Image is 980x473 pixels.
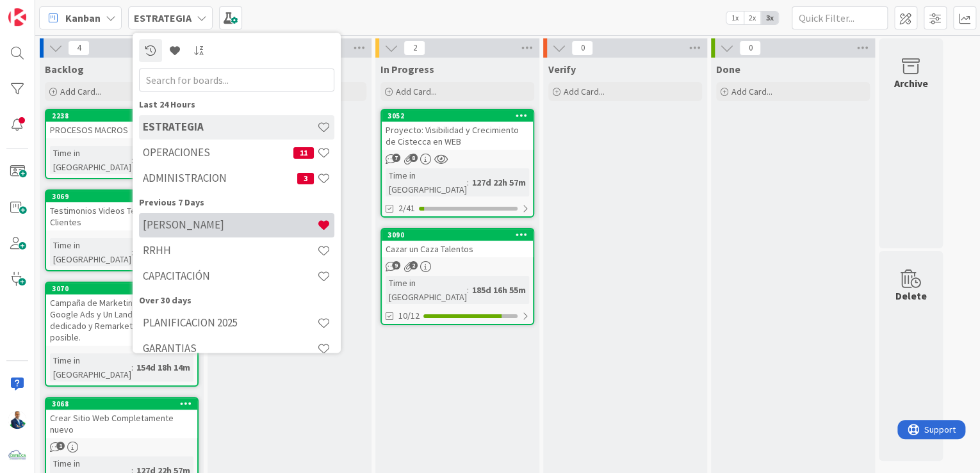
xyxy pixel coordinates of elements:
[398,309,420,323] span: 10/12
[467,175,469,189] span: :
[50,238,131,266] div: Time in [GEOGRAPHIC_DATA]
[739,40,761,56] span: 0
[388,230,533,239] div: 3090
[382,110,533,150] div: 3052Proyecto: Visibilidad y Crecimiento de Cistecca en WEB
[46,410,197,438] div: Crear Sitio Web Completamente nuevo
[564,86,605,97] span: Add Card...
[398,202,415,215] span: 2/41
[571,40,593,56] span: 0
[396,86,437,97] span: Add Card...
[386,276,467,304] div: Time in [GEOGRAPHIC_DATA]
[382,229,533,241] div: 3090
[60,86,101,97] span: Add Card...
[388,111,533,120] div: 3052
[50,353,131,381] div: Time in [GEOGRAPHIC_DATA]
[56,442,65,450] span: 1
[726,12,744,24] span: 1x
[45,282,199,387] a: 3070Campaña de Marketing Digital con Google Ads y Un Landing Page dedicado y Remarketing de ser p...
[894,76,928,91] div: Archive
[297,173,314,184] span: 3
[409,261,418,269] span: 2
[46,110,197,138] div: 2238PROCESOS MACROS
[143,172,297,185] h4: ADMINISTRACION
[52,192,197,201] div: 3069
[548,63,576,76] span: Verify
[45,63,84,76] span: Backlog
[409,154,418,162] span: 8
[380,109,534,218] a: 3052Proyecto: Visibilidad y Crecimiento de Cistecca en WEBTime in [GEOGRAPHIC_DATA]:127d 22h 57m2/41
[68,40,90,56] span: 4
[143,342,317,355] h4: GARANTIAS
[744,12,761,24] span: 2x
[46,191,197,202] div: 3069
[792,6,888,29] input: Quick Filter...
[45,109,199,179] a: 2238PROCESOS MACROSTime in [GEOGRAPHIC_DATA]:423d 20h 40m
[50,146,131,174] div: Time in [GEOGRAPHIC_DATA]
[380,63,434,76] span: In Progress
[139,196,334,209] div: Previous 7 Days
[143,317,317,330] h4: PLANIFICACION 2025
[8,8,26,26] img: Visit kanbanzone.com
[45,189,199,271] a: 3069Testimonios Videos Testimoniales de ClientesTime in [GEOGRAPHIC_DATA]:154d 18h 14m
[731,86,772,97] span: Add Card...
[52,284,197,293] div: 3070
[404,40,425,56] span: 2
[46,294,197,346] div: Campaña de Marketing Digital con Google Ads y Un Landing Page dedicado y Remarketing de ser posible.
[8,411,26,429] img: GA
[46,122,197,138] div: PROCESOS MACROS
[143,270,317,283] h4: CAPACITACIÓN
[143,219,317,232] h4: [PERSON_NAME]
[392,154,400,162] span: 7
[143,121,317,134] h4: ESTRATEGIA
[469,175,529,189] div: 127d 22h 57m
[8,447,26,465] img: avatar
[46,398,197,410] div: 3068
[131,153,133,167] span: :
[46,191,197,230] div: 3069Testimonios Videos Testimoniales de Clientes
[52,111,197,120] div: 2238
[139,294,334,307] div: Over 30 days
[293,147,314,159] span: 11
[386,168,467,196] div: Time in [GEOGRAPHIC_DATA]
[131,245,133,259] span: :
[134,12,192,24] b: ESTRATEGIA
[143,245,317,257] h4: RRHH
[761,12,778,24] span: 3x
[382,122,533,150] div: Proyecto: Visibilidad y Crecimiento de Cistecca en WEB
[716,63,740,76] span: Done
[392,261,400,269] span: 9
[131,360,133,374] span: :
[65,10,101,26] span: Kanban
[52,399,197,408] div: 3068
[133,360,193,374] div: 154d 18h 14m
[139,68,334,92] input: Search for boards...
[382,241,533,257] div: Cazar un Caza Talentos
[382,229,533,257] div: 3090Cazar un Caza Talentos
[895,288,927,303] div: Delete
[467,283,469,297] span: :
[380,228,534,325] a: 3090Cazar un Caza TalentosTime in [GEOGRAPHIC_DATA]:185d 16h 55m10/12
[46,283,197,346] div: 3070Campaña de Marketing Digital con Google Ads y Un Landing Page dedicado y Remarketing de ser p...
[46,110,197,122] div: 2238
[143,147,293,159] h4: OPERACIONES
[46,398,197,438] div: 3068Crear Sitio Web Completamente nuevo
[469,283,529,297] div: 185d 16h 55m
[46,202,197,230] div: Testimonios Videos Testimoniales de Clientes
[382,110,533,122] div: 3052
[139,98,334,111] div: Last 24 Hours
[46,283,197,294] div: 3070
[27,2,58,17] span: Support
